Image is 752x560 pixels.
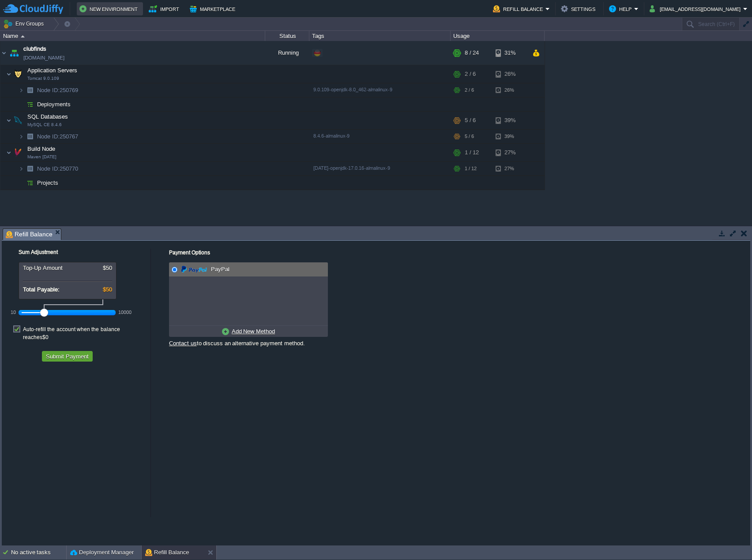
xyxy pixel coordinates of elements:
img: AMDAwAAAACH5BAEAAAAALAAAAAABAAEAAAICRAEAOw== [12,112,24,129]
span: Node ID: [37,165,60,172]
button: Import [149,4,182,14]
span: Application Servers [26,67,79,74]
div: Status [266,31,309,41]
a: SQL DatabasesMySQL CE 8.4.6 [26,113,69,120]
button: Marketplace [190,4,238,14]
img: AMDAwAAAACH5BAEAAAAALAAAAAABAAEAAAICRAEAOw== [19,83,24,97]
div: 26% [496,65,524,83]
img: AMDAwAAAACH5BAEAAAAALAAAAAABAAEAAAICRAEAOw== [19,176,24,190]
span: SQL Databases [26,113,69,120]
span: Refill Balance [6,229,53,240]
span: $50 [103,286,112,293]
button: Submit Payment [43,352,91,360]
label: Payment Options [169,250,210,256]
img: AMDAwAAAACH5BAEAAAAALAAAAAABAAEAAAICRAEAOw== [0,41,8,65]
a: Build NodeMaven [DATE] [26,146,56,152]
label: Sum Adjustment [7,249,58,255]
a: Contact us [169,340,197,347]
button: Refill Balance [493,4,545,14]
div: 1 / 12 [465,162,477,175]
div: 39% [496,130,524,143]
a: Projects [36,179,60,187]
a: Application ServersTomcat 9.0.109 [26,67,79,74]
div: 31% [496,41,524,65]
img: AMDAwAAAACH5BAEAAAAALAAAAAABAAEAAAICRAEAOw== [19,162,24,175]
a: Node ID:250769 [36,86,79,94]
div: 5 / 6 [465,112,476,129]
button: Env Groups [3,18,47,30]
div: Running [265,41,309,65]
div: 2 / 6 [465,83,474,97]
span: PayPal [209,266,229,273]
div: 8 / 24 [465,41,479,65]
img: AMDAwAAAACH5BAEAAAAALAAAAAABAAEAAAICRAEAOw== [8,41,20,65]
img: AMDAwAAAACH5BAEAAAAALAAAAAABAAEAAAICRAEAOw== [12,65,24,83]
span: Node ID: [37,133,60,140]
img: AMDAwAAAACH5BAEAAAAALAAAAAABAAEAAAICRAEAOw== [24,162,36,175]
div: to discuss an alternative payment method. [169,337,328,347]
div: 26% [496,83,524,97]
span: Node ID: [37,87,60,93]
img: AMDAwAAAACH5BAEAAAAALAAAAAABAAEAAAICRAEAOw== [6,112,11,129]
span: $0 [42,334,49,340]
button: [EMAIL_ADDRESS][DOMAIN_NAME] [650,4,743,14]
u: Add New Method [232,328,275,335]
span: 250769 [36,86,79,94]
button: Help [609,4,634,14]
a: Deployments [36,101,72,108]
img: CloudJiffy [3,4,63,15]
img: AMDAwAAAACH5BAEAAAAALAAAAAABAAEAAAICRAEAOw== [24,176,36,190]
span: 8.4.6-almalinux-9 [313,133,350,138]
div: 5 / 6 [465,130,474,143]
span: Build Node [26,145,56,153]
div: 2 / 6 [465,65,476,83]
img: AMDAwAAAACH5BAEAAAAALAAAAAABAAEAAAICRAEAOw== [24,97,36,111]
span: 250770 [36,165,79,172]
div: 10 [11,310,16,315]
span: 250767 [36,133,79,140]
img: paypal.png [181,264,207,275]
span: MySQL CE 8.4.6 [27,122,62,127]
a: Add New Method [220,326,277,337]
div: 1 / 12 [465,144,479,161]
img: AMDAwAAAACH5BAEAAAAALAAAAAABAAEAAAICRAEAOw== [24,83,36,97]
div: No active tasks [11,545,66,560]
button: Settings [561,4,598,14]
button: Refill Balance [145,548,189,557]
img: AMDAwAAAACH5BAEAAAAALAAAAAABAAEAAAICRAEAOw== [24,130,36,143]
span: 9.0.109-openjdk-8.0_462-almalinux-9 [313,87,392,92]
a: Node ID:250767 [36,133,79,140]
a: [DOMAIN_NAME] [23,53,64,62]
div: 27% [496,144,524,161]
span: Tomcat 9.0.109 [27,76,59,81]
span: [DATE]-openjdk-17.0.16-almalinux-9 [313,165,390,171]
div: Name [1,31,265,41]
div: 10000 [118,310,132,315]
div: Usage [451,31,544,41]
span: Maven [DATE] [27,154,56,160]
iframe: chat widget [715,525,743,551]
div: 39% [496,112,524,129]
img: AMDAwAAAACH5BAEAAAAALAAAAAABAAEAAAICRAEAOw== [19,97,24,111]
img: AMDAwAAAACH5BAEAAAAALAAAAAABAAEAAAICRAEAOw== [6,65,11,83]
a: clubfinds [23,45,46,53]
button: New Environment [79,4,140,14]
img: AMDAwAAAACH5BAEAAAAALAAAAAABAAEAAAICRAEAOw== [19,130,24,143]
a: Node ID:250770 [36,165,79,172]
div: Tags [310,31,450,41]
img: AMDAwAAAACH5BAEAAAAALAAAAAABAAEAAAICRAEAOw== [6,144,11,161]
div: Total Payable: [23,286,112,293]
div: Top-Up Amount [23,265,112,271]
div: 27% [496,162,524,175]
label: Auto-refill the account when the balance reaches [23,325,146,341]
img: AMDAwAAAACH5BAEAAAAALAAAAAABAAEAAAICRAEAOw== [21,35,25,37]
button: Deployment Manager [70,548,134,557]
span: $50 [103,265,112,271]
img: AMDAwAAAACH5BAEAAAAALAAAAAABAAEAAAICRAEAOw== [12,144,24,161]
